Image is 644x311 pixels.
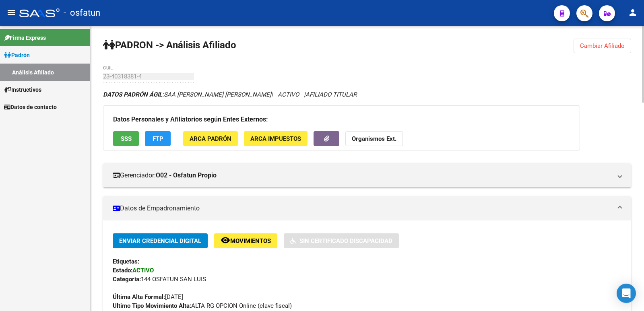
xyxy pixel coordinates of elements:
[113,233,208,248] button: Enviar Credencial Digital
[103,91,164,98] strong: DATOS PADRÓN ÁGIL:
[6,8,16,17] mat-icon: menu
[113,276,141,283] strong: Categoria:
[4,85,41,94] span: Instructivos
[153,135,163,142] span: FTP
[103,91,271,98] span: SAA [PERSON_NAME] [PERSON_NAME]
[250,135,301,142] span: ARCA Impuestos
[345,131,403,146] button: Organismos Ext.
[230,237,271,245] span: Movimientos
[113,293,165,301] strong: Última Alta Formal:
[113,302,292,309] span: ALTA RG OPCION Online (clave fiscal)
[352,135,396,142] strong: Organismos Ext.
[113,171,612,180] mat-panel-title: Gerenciador:
[4,51,30,60] span: Padrón
[299,237,392,245] span: Sin Certificado Discapacidad
[214,233,277,248] button: Movimientos
[244,131,308,146] button: ARCA Impuestos
[183,131,238,146] button: ARCA Padrón
[4,33,46,42] span: Firma Express
[103,91,357,98] i: | ACTIVO |
[121,135,132,142] span: SSS
[113,114,570,125] h3: Datos Personales y Afiliatorios según Entes Externos:
[4,103,57,111] span: Datos de contacto
[221,235,230,245] mat-icon: remove_red_eye
[190,135,231,142] span: ARCA Padrón
[628,8,638,17] mat-icon: person
[113,131,139,146] button: SSS
[113,258,139,265] strong: Etiquetas:
[156,171,217,180] strong: O02 - Osfatun Propio
[145,131,171,146] button: FTP
[617,284,636,303] div: Open Intercom Messenger
[64,4,100,22] span: - osfatun
[103,163,631,187] mat-expansion-panel-header: Gerenciador:O02 - Osfatun Propio
[113,293,183,301] span: [DATE]
[113,267,132,274] strong: Estado:
[103,196,631,220] mat-expansion-panel-header: Datos de Empadronamiento
[305,91,357,98] span: AFILIADO TITULAR
[113,302,191,309] strong: Ultimo Tipo Movimiento Alta:
[113,204,612,213] mat-panel-title: Datos de Empadronamiento
[113,275,621,284] div: 144 OSFATUN SAN LUIS
[574,39,631,53] button: Cambiar Afiliado
[580,42,625,49] span: Cambiar Afiliado
[132,267,154,274] strong: ACTIVO
[103,39,236,51] strong: PADRON -> Análisis Afiliado
[119,237,201,245] span: Enviar Credencial Digital
[284,233,399,248] button: Sin Certificado Discapacidad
